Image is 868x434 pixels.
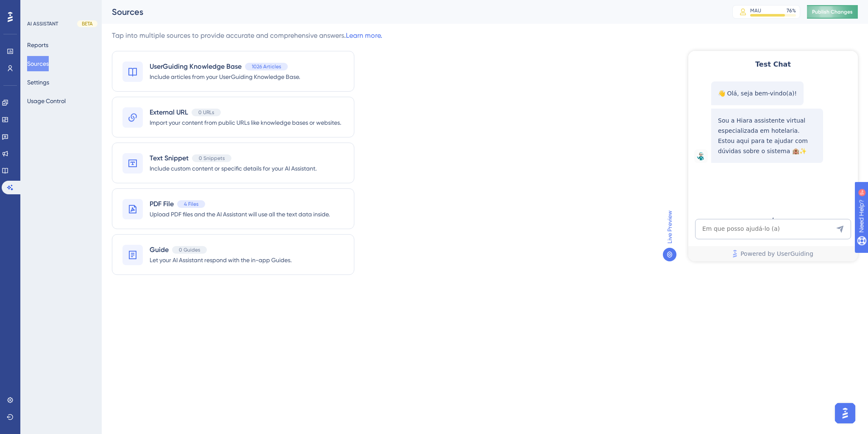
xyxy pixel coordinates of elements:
div: MAU [750,7,761,14]
div: 76 % [787,7,796,14]
a: Learn more. [346,31,382,39]
span: Import your content from public URLs like knowledge bases or websites. [150,118,341,128]
div: Tap into multiple sources to provide accurate and comprehensive answers. [112,31,382,41]
button: Usage Control [27,93,66,109]
span: Include custom content or specific details for your AI Assistant. [150,163,317,174]
button: Settings [27,75,49,90]
button: Sources [27,56,49,71]
div: AI ASSISTANT [27,20,58,27]
span: Include articles from your UserGuiding Knowledge Base. [150,72,300,82]
div: 9+ [58,4,63,11]
span: Text Snippet [150,153,189,163]
iframe: UserGuiding AI Assistant Launcher [832,400,858,426]
div: Sources [112,6,711,18]
span: Publish Changes [812,8,853,15]
span: 4 Files [184,201,198,207]
span: 0 Guides [179,246,200,253]
button: Publish Changes [807,5,858,19]
span: UserGuiding Knowledge Base [150,62,242,72]
span: Live Preview [665,210,675,244]
span: Let your AI Assistant respond with the in-app Guides. [150,255,292,265]
span: Guide [150,245,169,255]
span: 1026 Articles [252,63,281,70]
iframe: UserGuiding AI Assistant [688,51,858,261]
span: Need Help? [20,2,53,12]
div: BETA [77,20,97,27]
span: External URL [150,107,188,118]
span: 0 Snippets [199,155,225,162]
span: 0 URLs [198,109,214,116]
button: Reports [27,37,48,53]
span: Upload PDF files and the AI Assistant will use all the text data inside. [150,209,330,219]
span: PDF File [150,199,174,209]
